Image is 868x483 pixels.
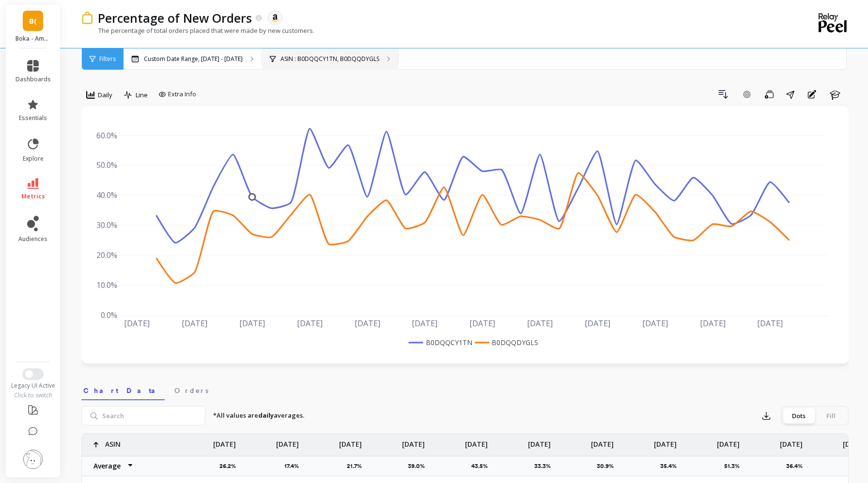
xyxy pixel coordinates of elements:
p: [DATE] [339,434,362,449]
p: [DATE] [654,434,677,449]
p: 17.4% [284,462,305,470]
p: 33.3% [534,462,557,470]
p: 21.7% [347,462,368,470]
nav: Tabs [81,378,849,400]
div: Fill [815,408,847,423]
p: [DATE] [276,434,299,449]
span: Orders [174,386,208,395]
input: Search [81,406,205,425]
span: Line [136,91,148,100]
span: essentials [19,114,47,122]
span: metrics [21,193,45,200]
p: 36.4% [786,462,808,470]
p: [DATE] [591,434,614,449]
p: [DATE] [528,434,551,449]
div: Click to switch [6,392,61,399]
div: Dots [783,408,815,423]
img: api.amazon.svg [271,14,279,22]
p: *All values are averages. [213,411,304,421]
span: B( [29,15,37,27]
p: ASIN [105,434,121,449]
p: Percentage of New Orders [98,10,252,26]
p: 30.9% [597,462,620,470]
span: dashboards [15,75,51,83]
p: ASIN : B0DQQCY1TN, B0DQQDYGLS [280,55,379,63]
p: 26.2% [219,462,242,470]
img: header icon [81,12,93,24]
span: Filters [99,55,116,63]
button: Switch to New UI [22,368,44,380]
p: 51.3% [724,462,745,470]
p: Boka - Amazon (Essor) [15,35,51,43]
p: 43.5% [471,462,494,470]
p: [DATE] [717,434,740,449]
p: [DATE] [213,434,236,449]
span: Extra Info [168,90,196,99]
p: [DATE] [780,434,803,449]
p: [DATE] [843,434,866,449]
p: The percentage of total orders placed that were made by new customers. [81,26,314,35]
span: Chart Data [83,386,163,395]
p: [DATE] [465,434,488,449]
strong: daily [258,411,274,420]
p: 39.0% [408,462,431,470]
p: Custom Date Range, [DATE] - [DATE] [144,55,243,63]
img: profile picture [23,450,43,469]
span: explore [23,155,44,163]
span: Daily [98,91,112,100]
span: audiences [18,235,47,243]
p: 35.4% [660,462,682,470]
div: Legacy UI Active [6,382,61,390]
p: [DATE] [402,434,425,449]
